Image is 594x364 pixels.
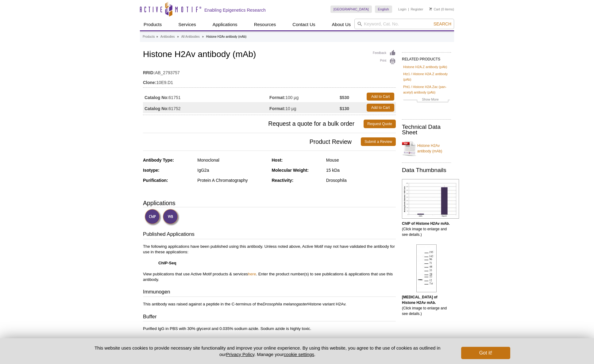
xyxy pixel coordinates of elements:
a: Contact Us [289,19,319,30]
i: Drosophila melanogaster [263,302,308,306]
h2: Data Thumbnails [402,167,451,173]
a: Cart [429,7,440,11]
h2: Enabling Epigenetics Research [204,7,266,13]
strong: $130 [340,106,349,111]
h3: Published Applications [143,231,396,239]
strong: Antibody Type: [143,158,174,163]
strong: Host: [272,158,283,163]
td: AB_2793757 [143,66,396,76]
p: This website uses cookies to provide necessary site functionality and improve your online experie... [84,345,451,358]
div: Monoclonal [197,157,267,163]
a: Privacy Policy [226,352,254,357]
a: Services [175,19,200,30]
a: About Us [328,19,355,30]
td: 100 µg [269,91,340,102]
p: Purified IgG in PBS with 30% glycerol and 0.035% sodium azide. Sodium azide is highly toxic. [143,326,396,331]
strong: Format: [269,106,285,111]
h3: Immunogen [143,288,396,297]
a: Print [373,58,396,65]
b: ChIP of Histone H2Av mAb. [402,221,450,226]
div: Mouse [326,157,396,163]
a: here [248,272,256,276]
li: (0 items) [429,6,454,13]
span: Request a quote for a bulk order [143,120,364,128]
strong: Format: [269,95,285,100]
img: ChIP Validated [145,209,161,226]
strong: Reactivity: [272,178,294,183]
li: | [408,6,409,13]
a: Show More [403,97,450,104]
a: Histone H2A.Z antibody (pAb) [403,64,447,70]
h1: Histone H2Av antibody (mAb) [143,50,396,60]
input: Keyword, Cat. No. [354,19,454,29]
a: Request Quote [364,120,396,128]
h2: Technical Data Sheet [402,124,451,135]
a: Add to Cart [367,93,394,101]
a: Products [140,19,165,30]
strong: RRID: [143,70,155,75]
h3: Applications [143,198,396,208]
img: Histone H2Av antibody (mAb) tested by ChIP. [402,179,459,219]
span: Search [434,21,451,26]
span: Product Review [143,137,361,146]
button: Search [432,21,453,27]
a: Submit a Review [361,137,396,146]
strong: ChIP-Seq [158,261,176,265]
p: (Click image to enlarge and see details.) [402,294,451,316]
strong: Isotype: [143,168,160,173]
img: Your Cart [429,7,432,10]
td: 10 µg [269,102,340,113]
a: English [375,6,392,13]
li: » [156,35,158,38]
td: 61751 [143,91,269,102]
td: 10E9.D1 [143,76,396,86]
div: IgG2a [197,167,267,173]
button: Got it! [461,347,510,359]
a: Htz1 / Histone H2A.Z antibody (pAb) [403,71,450,82]
td: 61752 [143,102,269,113]
b: [MEDICAL_DATA] of Histone H2Av mAb. [402,295,438,305]
h2: RELATED PRODUCTS [402,52,451,63]
a: Products [143,34,155,40]
a: Histone H2Av antibody (mAb) [402,139,451,158]
a: Add to Cart [367,104,394,112]
img: Western Blot Validated [163,209,179,226]
strong: Purification: [143,178,168,183]
strong: Clone: [143,80,156,85]
a: Applications [209,19,241,30]
a: Antibodies [160,34,175,40]
a: All Antibodies [181,34,200,40]
a: Login [398,7,407,11]
h3: Buffer [143,313,396,322]
p: This antibody was raised against a peptide in the C-terminus of the Histone variant H2Av. [143,301,396,307]
a: Register [411,7,423,11]
strong: $530 [340,95,349,100]
a: [GEOGRAPHIC_DATA] [330,6,372,13]
strong: Catalog No: [145,106,169,111]
a: Feedback [373,50,396,56]
div: Drosophila [326,178,396,183]
p: The following applications have been published using this antibody. Unless noted above, Active Mo... [143,244,396,282]
strong: Catalog No: [145,95,169,100]
img: Histone H2Av antibody (mAb) tested by Western blot. [416,244,437,292]
div: Protein A Chromatography [197,178,267,183]
div: 15 kDa [326,167,396,173]
li: Histone H2Av antibody (mAb) [206,35,247,38]
a: Resources [250,19,280,30]
li: » [202,35,204,38]
button: cookie settings [284,352,314,357]
p: (Click image to enlarge and see details.) [402,221,451,237]
li: » [177,35,179,38]
a: Pht1 / Histone H2A.Zac (pan-acetyl) antibody (pAb) [403,84,450,95]
strong: Molecular Weight: [272,168,309,173]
